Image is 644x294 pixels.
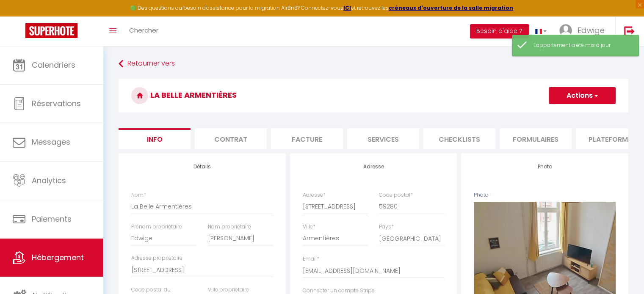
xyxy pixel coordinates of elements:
[131,254,182,262] label: Adresse propriétaire
[119,128,191,149] li: Info
[347,128,419,149] li: Services
[549,87,616,104] button: Actions
[303,223,315,231] label: Ville
[578,25,605,36] span: Edwige
[271,128,343,149] li: Facture
[208,286,249,294] label: Ville propriétaire
[553,16,615,46] a: ... Edwige
[123,16,165,46] a: Chercher
[129,26,158,35] span: Chercher
[7,3,32,29] button: Ouvrir le widget de chat LiveChat
[32,60,75,70] span: Calendriers
[470,24,529,38] button: Besoin d'aide ?
[119,79,628,113] h3: La Belle Armentières
[25,23,77,38] img: Super Booking
[303,255,319,263] label: Email
[474,191,489,199] label: Photo
[303,164,445,170] h4: Adresse
[533,41,630,49] div: L'appartement a été mis à jour
[379,191,413,199] label: Code postal
[195,128,267,149] li: Contrat
[343,4,351,11] a: ICI
[208,223,251,231] label: Nom propriétaire
[423,128,495,149] li: Checklists
[32,98,81,109] span: Réservations
[32,175,66,186] span: Analytics
[131,164,273,170] h4: Détails
[500,128,572,149] li: Formulaires
[119,56,628,71] a: Retourner vers
[131,223,182,231] label: Prénom propriétaire
[131,191,146,199] label: Nom
[32,214,72,224] span: Paiements
[474,164,616,170] h4: Photo
[303,191,326,199] label: Adresse
[624,26,635,36] img: logout
[389,4,513,11] a: créneaux d'ouverture de la salle migration
[559,24,572,37] img: ...
[32,252,84,263] span: Hébergement
[32,137,70,147] span: Messages
[379,223,394,231] label: Pays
